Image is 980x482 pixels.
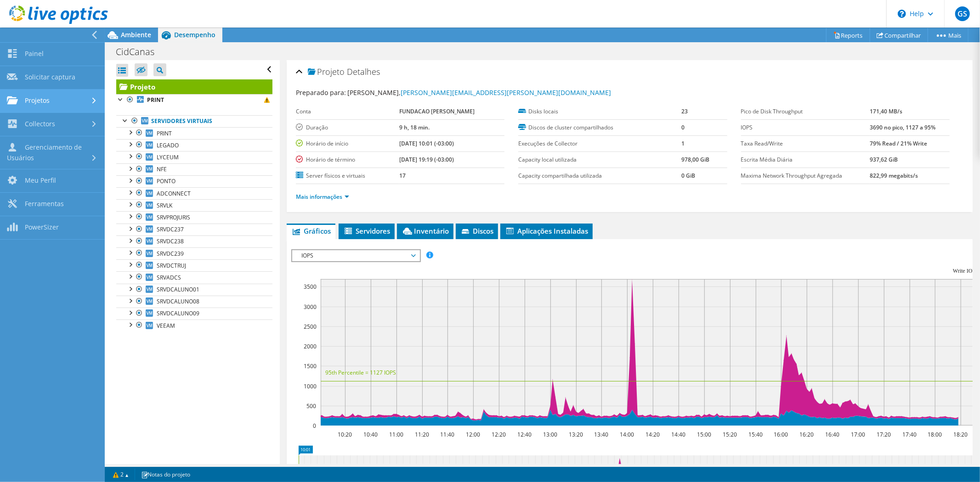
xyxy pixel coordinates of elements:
text: 18:20 [954,431,968,438]
span: Detalhes [347,66,380,77]
a: SRVDC239 [116,247,272,259]
text: 0 [313,422,316,430]
text: 12:20 [492,431,506,438]
text: 13:00 [544,431,558,438]
text: 10:20 [338,431,352,438]
a: PRINT [116,127,272,139]
span: LEGADO [157,141,179,149]
a: SRVPROJURIS [116,211,272,223]
span: [PERSON_NAME], [347,88,611,97]
text: 15:40 [749,431,763,438]
text: 17:20 [877,431,891,438]
span: ADCONNECT [157,190,191,197]
a: SRVDCALUNO01 [116,284,272,296]
a: SRVDC237 [116,224,272,235]
span: SRVDCALUNO01 [157,286,199,293]
a: [PERSON_NAME][EMAIL_ADDRESS][PERSON_NAME][DOMAIN_NAME] [401,88,611,97]
span: Gráficos [291,226,331,235]
a: SRVDCALUNO08 [116,296,272,308]
label: Pico de Disk Throughput [741,107,870,116]
span: PONTO [157,177,176,185]
text: 17:40 [903,431,917,438]
b: [DATE] 10:01 (-03:00) [399,140,454,147]
text: 11:20 [415,431,430,438]
label: Disks locais [518,107,681,116]
label: Duração [296,123,399,132]
span: SRVDC239 [157,250,184,258]
label: Horário de término [296,155,399,164]
label: Capacity compartilhada utilizada [518,171,681,180]
text: 14:20 [646,431,660,438]
span: Desempenho [174,30,215,39]
text: 17:00 [851,431,866,438]
a: Servidores virtuais [116,115,272,127]
span: Servidores [343,226,390,235]
text: 14:40 [672,431,686,438]
text: 12:40 [518,431,532,438]
label: Conta [296,107,399,116]
label: Capacity local utilizada [518,155,681,164]
a: Mais [928,28,969,42]
text: 95th Percentile = 1127 IOPS [325,369,396,376]
text: 2500 [304,323,317,331]
span: SRVDCALUNO08 [157,297,199,305]
span: SRVDC237 [157,225,184,233]
b: 9 h, 18 min. [399,123,430,131]
label: Horário de início [296,139,399,148]
text: 15:20 [723,431,737,438]
a: SRVADCS [116,271,272,283]
b: 17 [399,172,406,179]
span: Discos [460,226,493,235]
label: Maxima Network Throughput Agregada [741,171,870,180]
b: 3690 no pico, 1127 a 95% [870,123,935,131]
text: 13:20 [569,431,583,438]
span: SRVDC238 [157,237,184,245]
label: Escrita Média Diária [741,155,870,164]
text: 12:00 [466,431,481,438]
svg: \n [898,10,906,18]
a: SRVDCTRUJ [116,259,272,271]
span: SRVLK [157,202,172,209]
a: Reports [826,28,870,42]
text: 16:00 [774,431,788,438]
span: LYCEUM [157,153,179,161]
text: 11:00 [390,431,404,438]
b: 0 [681,123,685,131]
span: SRVADCS [157,274,181,281]
span: NFE [157,165,167,173]
b: FUNDACAO [PERSON_NAME] [399,107,475,115]
text: 1000 [304,382,317,390]
label: Server físicos e virtuais [296,171,399,180]
b: PRINT [147,96,164,104]
a: SRVDCALUNO09 [116,308,272,319]
span: Ambiente [121,30,151,39]
a: VEEAM [116,319,272,331]
b: 0 GiB [681,172,695,179]
h1: CidCanas [112,47,169,57]
text: 2000 [304,342,317,350]
text: 18:00 [928,431,942,438]
text: 16:40 [826,431,840,438]
text: 11:40 [441,431,455,438]
a: 2 [107,469,135,480]
span: Projeto [308,67,345,77]
span: VEEAM [157,322,175,330]
text: 14:00 [620,431,634,438]
b: 978,00 GiB [681,156,709,163]
b: 79% Read / 21% Write [870,140,927,147]
a: NFE [116,163,272,175]
b: 822,99 megabits/s [870,172,918,179]
a: LEGADO [116,139,272,151]
a: Mais informações [296,193,349,201]
text: 13:40 [595,431,609,438]
label: Discos de cluster compartilhados [518,123,681,132]
span: SRVDCTRUJ [157,262,186,269]
text: 1500 [304,362,317,370]
label: IOPS [741,123,870,132]
b: 171,40 MB/s [870,107,902,115]
a: Notas do projeto [135,469,197,480]
label: Execuções de Collector [518,139,681,148]
text: Write IOPS [953,268,979,274]
b: [DATE] 19:19 (-03:00) [399,156,454,163]
a: SRVDC238 [116,235,272,247]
